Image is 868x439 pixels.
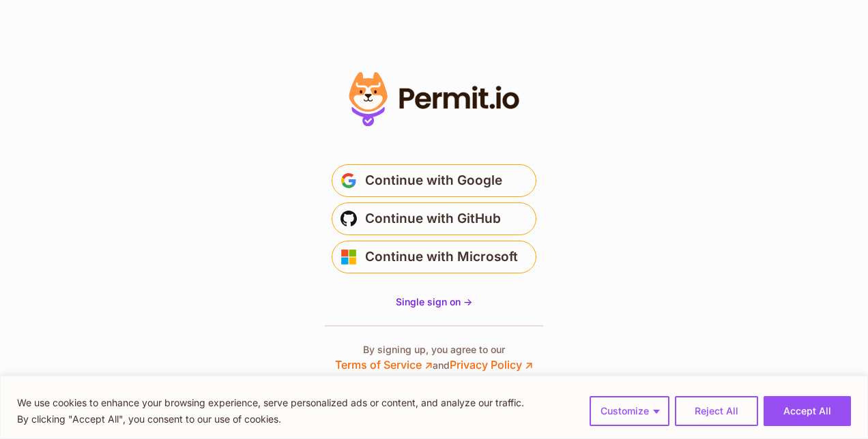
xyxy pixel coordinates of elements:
a: Single sign on -> [396,295,472,309]
span: Continue with Google [365,170,502,192]
span: Single sign on -> [396,296,472,307]
button: Continue with Microsoft [332,241,536,273]
button: Reject All [675,396,758,426]
p: By signing up, you agree to our and [335,343,533,373]
span: Continue with GitHub [365,208,501,230]
p: By clicking "Accept All", you consent to our use of cookies. [17,411,524,427]
button: Continue with Google [332,164,536,197]
a: Terms of Service ↗ [335,358,433,372]
button: Customize [590,396,669,426]
a: Privacy Policy ↗ [450,358,533,372]
span: Continue with Microsoft [365,246,518,268]
button: Continue with GitHub [332,202,536,235]
p: We use cookies to enhance your browsing experience, serve personalized ads or content, and analyz... [17,395,524,411]
button: Accept All [764,396,851,426]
